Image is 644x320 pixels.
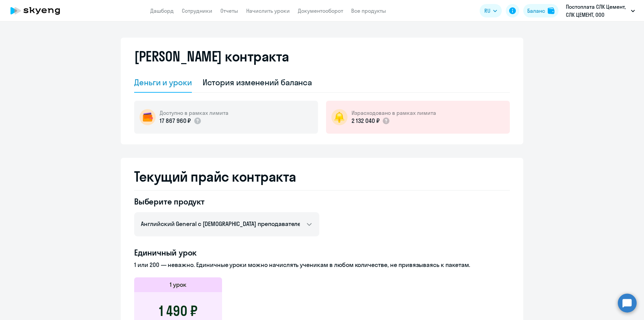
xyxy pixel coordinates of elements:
a: Отчеты [220,7,238,14]
div: Баланс [527,7,545,15]
div: История изменений баланса [203,77,312,88]
button: Постоплата СЛК Цемент, СЛК ЦЕМЕНТ, ООО [562,3,638,19]
a: Все продукты [351,7,386,14]
a: Документооборот [298,7,343,14]
h5: Доступно в рамках лимита [160,109,228,117]
a: Дашборд [150,7,174,14]
div: Деньги и уроки [134,77,192,88]
h2: Текущий прайс контракта [134,169,510,185]
h4: Выберите продукт [134,196,319,207]
h5: 1 урок [170,280,186,289]
p: Постоплата СЛК Цемент, СЛК ЦЕМЕНТ, ООО [566,3,628,19]
a: Начислить уроки [246,7,290,14]
button: RU [480,4,502,17]
p: 1 или 200 — неважно. Единичные уроки можно начислять ученикам в любом количестве, не привязываясь... [134,261,510,269]
h3: 1 490 ₽ [159,303,198,319]
p: 2 132 040 ₽ [352,117,379,125]
img: balance [548,7,554,14]
button: Балансbalance [523,4,558,17]
p: 17 867 960 ₽ [160,117,191,125]
h5: Израсходовано в рамках лимита [352,109,436,117]
a: Сотрудники [182,7,212,14]
img: wallet-circle.png [140,109,156,125]
h2: [PERSON_NAME] контракта [134,48,289,64]
span: RU [484,7,490,15]
img: bell-circle.png [331,109,347,125]
h4: Единичный урок [134,247,510,258]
